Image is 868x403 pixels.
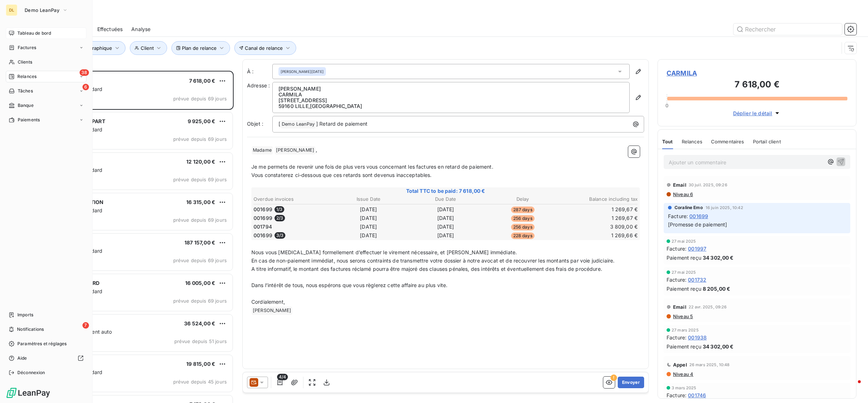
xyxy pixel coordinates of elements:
span: 256 days [511,224,535,230]
span: Email [673,182,686,188]
td: [DATE] [407,223,484,231]
h3: 7 618,00 € [667,78,847,92]
span: 001699 [254,214,272,222]
span: Commentaires [711,139,744,144]
span: [Promesse de paiement] [668,221,727,227]
span: Factures [18,44,36,51]
span: 001699 [254,206,272,213]
span: 001699 [689,212,708,220]
span: Facture : [667,245,686,252]
p: CARMILA [278,92,624,97]
span: Clients [18,59,32,65]
span: , [316,147,317,153]
span: [PERSON_NAME] [275,146,315,155]
span: 16 005,00 € [185,280,215,286]
span: Aide [17,355,27,361]
span: 27 mai 2025 [672,270,696,274]
span: Je me permets de revenir une fois de plus vers vous concernant les factures en retard de paiement. [251,164,493,170]
span: 001794 [254,223,272,230]
span: 26 mars 2025, 10:48 [689,363,730,367]
span: 7 [82,322,89,329]
button: Envoyer [618,377,644,388]
span: ] Retard de paiement [316,121,367,127]
th: Issue Date [330,195,407,203]
span: 001997 [688,245,706,252]
td: 1 269,66 € [562,231,638,239]
span: Niveau 4 [672,371,693,377]
span: prévue depuis 69 jours [173,298,227,304]
span: 001732 [688,276,706,283]
span: Paiement reçu [667,343,701,350]
span: Madame [252,146,273,155]
td: [DATE] [407,231,484,239]
button: Client [130,41,167,55]
span: Déplier le détail [733,109,773,117]
span: Relances [17,73,37,80]
span: prévue depuis 51 jours [174,338,227,344]
span: 0 [665,103,668,108]
iframe: Intercom live chat [843,378,861,396]
span: Paiement reçu [667,254,701,261]
span: Vous constaterez ci-dessous que ces retards sont devenus inacceptables. [251,172,432,178]
span: 3 mars 2025 [672,386,697,390]
span: 34 302,00 € [703,254,734,261]
span: 36 524,00 € [184,320,215,326]
span: Niveau 6 [672,191,693,197]
span: A titre informatif, le montant des factures réclamé pourra être majoré des clauses pénales, des i... [251,266,602,272]
span: Analyse [131,26,150,33]
span: Niveau 5 [672,313,693,319]
span: En cas de non-paiement immédiat, nous serons contraints de transmettre votre dossier à notre avoc... [251,257,614,264]
span: 001699 [254,232,272,239]
span: prévue depuis 69 jours [173,136,227,142]
th: Delay [485,195,561,203]
span: prévue depuis 69 jours [173,257,227,263]
button: Plan de relance [171,41,230,55]
label: À : [247,68,272,75]
div: DL [6,4,17,16]
span: CARMILA [667,68,847,78]
span: 4/4 [277,374,288,380]
span: 38 [80,69,89,76]
span: 34 302,00 € [703,343,734,350]
span: Objet : [247,121,263,127]
span: 16 315,00 € [186,199,215,205]
span: 187 157,00 € [184,239,215,246]
td: [DATE] [407,214,484,222]
span: Adresse : [247,82,270,88]
span: Notifications [17,326,44,333]
span: Tâches [18,88,33,94]
span: Nous vous [MEDICAL_DATA] formellement d’effectuer le virement nécessaire, et [PERSON_NAME] immédi... [251,249,517,255]
span: Imports [17,312,33,318]
span: Demo LeanPay [25,7,59,13]
span: Appel [673,362,687,368]
span: Tableau de bord [17,30,51,36]
span: [PERSON_NAME] [252,307,292,315]
img: Logo LeanPay [6,387,51,399]
td: [DATE] [330,214,407,222]
span: Demo LeanPay [281,120,316,129]
span: 1 / 3 [275,206,284,213]
span: 19 815,00 € [186,361,215,367]
span: 27 mars 2025 [672,328,699,332]
button: Déplier le détail [731,109,783,117]
a: Aide [6,352,86,364]
span: Effectuées [97,26,123,33]
td: [DATE] [330,231,407,239]
td: 1 269,67 € [562,214,638,222]
span: Cordialement, [251,299,285,305]
span: Banque [18,102,34,109]
span: Paiements [18,117,40,123]
th: Overdue invoices [253,195,329,203]
td: 3 809,00 € [562,223,638,231]
span: 27 mai 2025 [672,239,696,243]
span: 6 [82,84,89,90]
div: grid [35,71,234,403]
span: prévue depuis 45 jours [173,379,227,385]
span: 16 juin 2025, 10:42 [706,205,743,210]
span: 8 205,00 € [703,285,731,292]
p: [PERSON_NAME] [278,86,624,92]
td: [DATE] [330,205,407,213]
span: Coraline Emo [675,204,703,211]
span: Total TTC to be paid: 7 618,00 € [252,187,639,195]
span: 12 120,00 € [186,159,215,165]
